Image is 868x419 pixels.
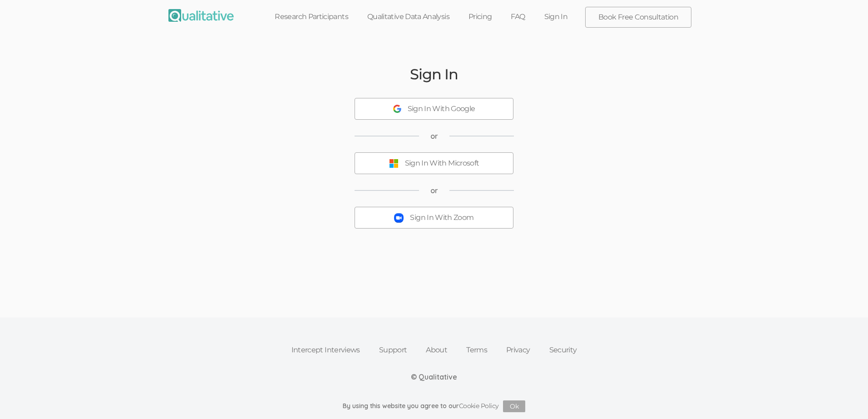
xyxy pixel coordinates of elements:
div: By using this website you agree to our [343,400,526,412]
button: Sign In With Zoom [355,207,513,229]
h2: Sign In [410,66,458,82]
a: Sign In [535,7,577,27]
img: Sign In With Microsoft [389,159,399,168]
button: Sign In With Microsoft [355,152,513,174]
img: Sign In With Zoom [394,213,404,223]
a: Intercept Interviews [282,340,370,360]
button: Sign In With Google [355,98,513,120]
a: FAQ [501,7,534,27]
a: Security [540,340,587,360]
iframe: Chat Widget [823,375,868,419]
span: or [430,185,438,196]
a: Support [370,340,417,360]
img: Qualitative [168,9,234,22]
a: Research Participants [265,7,358,27]
div: Sign In With Zoom [410,213,473,223]
button: Ok [503,400,525,412]
a: Book Free Consultation [586,7,691,27]
a: Terms [457,340,497,360]
a: Cookie Policy [459,402,499,410]
a: Pricing [459,7,502,27]
img: Sign In With Google [393,105,401,113]
span: or [430,131,438,141]
div: Sign In With Google [408,104,475,114]
div: © Qualitative [411,372,457,382]
a: Privacy [497,340,540,360]
a: About [416,340,457,360]
a: Qualitative Data Analysis [358,7,459,27]
div: Sign In With Microsoft [405,158,479,169]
